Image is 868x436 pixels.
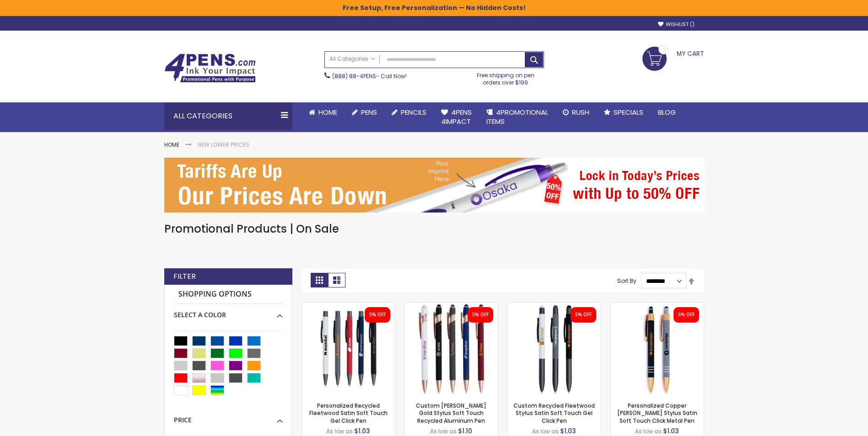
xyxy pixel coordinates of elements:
[174,409,283,425] div: Price
[658,21,695,28] a: Wishlist
[164,158,704,213] img: New Lower Prices
[486,107,548,126] span: 4PROMOTIONAL ITEMS
[467,68,544,86] div: Free shipping on pen orders over $199
[479,102,555,132] a: 4PROMOTIONALITEMS
[614,107,643,117] span: Specials
[658,107,676,117] span: Blog
[173,271,196,282] strong: Filter
[416,402,486,424] a: Custom [PERSON_NAME] Gold Stylus Soft Touch Recycled Aluminum Pen
[311,273,328,287] strong: Grid
[508,303,601,395] img: Custom Recycled Fleetwood Stylus Satin Soft Touch Gel Click Pen
[164,53,256,83] img: 4Pens Custom Pens and Promotional Products
[513,402,595,424] a: Custom Recycled Fleetwood Stylus Satin Soft Touch Gel Click Pen
[164,141,179,149] a: Home
[405,302,498,310] a: Custom Lexi Rose Gold Stylus Soft Touch Recycled Aluminum Pen
[555,102,597,122] a: Rush
[458,426,472,436] span: $1.10
[434,102,479,132] a: 4Pens4impact
[575,312,592,318] div: 5% OFF
[302,302,395,310] a: Personalized Recycled Fleetwood Satin Soft Touch Gel Click Pen
[309,402,388,424] a: Personalized Recycled Fleetwood Satin Soft Touch Gel Click Pen
[532,427,559,435] span: As low as
[174,304,283,319] div: Select A Color
[329,55,375,63] span: All Categories
[332,72,376,80] a: (888) 88-4PENS
[617,402,697,424] a: Personalized Copper [PERSON_NAME] Stylus Satin Soft Touch Click Metal Pen
[401,107,426,117] span: Pencils
[325,52,380,67] a: All Categories
[361,107,377,117] span: Pens
[651,102,683,122] a: Blog
[508,302,601,310] a: Custom Recycled Fleetwood Stylus Satin Soft Touch Gel Click Pen
[441,107,472,126] span: 4Pens 4impact
[369,312,386,318] div: 5% OFF
[164,102,292,130] div: All Categories
[384,102,434,122] a: Pencils
[198,141,249,149] strong: New Lower Prices
[611,303,704,395] img: Personalized Copper Penny Stylus Satin Soft Touch Click Metal Pen
[174,285,283,304] strong: Shopping Options
[472,312,489,318] div: 5% OFF
[635,427,662,435] span: As low as
[560,426,576,436] span: $1.03
[345,102,384,122] a: Pens
[354,426,370,436] span: $1.03
[332,72,407,80] span: - Call Now!
[302,303,395,395] img: Personalized Recycled Fleetwood Satin Soft Touch Gel Click Pen
[302,102,345,122] a: Home
[326,427,353,435] span: As low as
[617,277,636,285] label: Sort By
[663,426,679,436] span: $1.03
[164,222,704,236] h1: Promotional Products | On Sale
[430,427,457,435] span: As low as
[611,302,704,310] a: Personalized Copper Penny Stylus Satin Soft Touch Click Metal Pen
[318,107,337,117] span: Home
[405,303,498,395] img: Custom Lexi Rose Gold Stylus Soft Touch Recycled Aluminum Pen
[678,312,695,318] div: 5% OFF
[572,107,589,117] span: Rush
[597,102,651,122] a: Specials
